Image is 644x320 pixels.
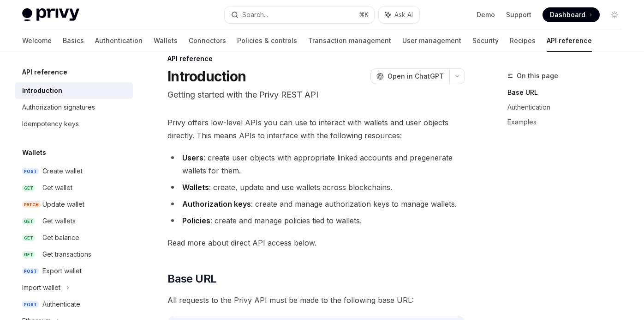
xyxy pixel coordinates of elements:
[308,30,391,52] a: Transaction management
[22,30,52,52] a: Welcome
[167,271,216,286] span: Base URL
[15,196,133,213] a: PATCHUpdate wallet
[547,30,592,52] a: API reference
[22,282,60,293] div: Import wallet
[22,251,35,258] span: GET
[42,299,80,310] div: Authenticate
[22,85,62,96] div: Introduction
[63,30,84,52] a: Basics
[182,183,209,192] strong: Wallets
[182,216,210,225] strong: Policies
[167,181,465,194] li: : create, update and use wallets across blockchains.
[22,168,39,175] span: POST
[22,301,39,308] span: POST
[15,263,133,279] a: POSTExport wallet
[507,115,629,129] a: Examples
[379,6,419,23] button: Ask AI
[167,197,465,210] li: : create and manage authorization keys to manage wallets.
[472,30,499,52] a: Security
[22,185,35,191] span: GET
[22,201,41,208] span: PATCH
[167,54,465,63] div: API reference
[15,246,133,263] a: GETGet transactions
[15,296,133,313] a: POSTAuthenticate
[510,30,536,52] a: Recipes
[370,68,449,84] button: Open in ChatGPT
[22,218,35,225] span: GET
[15,213,133,229] a: GETGet wallets
[42,249,91,260] div: Get transactions
[15,179,133,196] a: GETGet wallet
[394,10,413,19] span: Ask AI
[225,6,375,23] button: Search...⌘K
[543,7,600,22] a: Dashboard
[402,30,461,52] a: User management
[167,214,465,227] li: : create and manage policies tied to wallets.
[607,7,622,22] button: Toggle dark mode
[167,68,246,85] h1: Introduction
[22,118,79,129] div: Idempotency keys
[42,215,76,227] div: Get wallets
[154,30,178,52] a: Wallets
[167,88,465,101] p: Getting started with the Privy REST API
[42,166,83,177] div: Create wallet
[15,229,133,246] a: GETGet balance
[182,199,251,209] strong: Authorization keys
[22,268,39,275] span: POST
[506,10,531,19] a: Support
[22,234,35,241] span: GET
[507,100,629,115] a: Authentication
[15,116,133,132] a: Idempotency keys
[237,30,297,52] a: Policies & controls
[42,265,82,277] div: Export wallet
[477,10,495,19] a: Demo
[22,8,79,21] img: light logo
[517,70,558,81] span: On this page
[15,99,133,116] a: Authorization signatures
[15,163,133,179] a: POSTCreate wallet
[550,10,585,19] span: Dashboard
[359,11,369,18] span: ⌘ K
[388,72,444,81] span: Open in ChatGPT
[22,147,46,158] h5: Wallets
[167,294,465,307] span: All requests to the Privy API must be made to the following base URL:
[15,82,133,99] a: Introduction
[95,30,143,52] a: Authentication
[167,116,465,142] span: Privy offers low-level APIs you can use to interact with wallets and user objects directly. This ...
[42,182,72,193] div: Get wallet
[42,232,79,243] div: Get balance
[507,85,629,100] a: Base URL
[22,67,67,78] h5: API reference
[42,199,84,210] div: Update wallet
[167,151,465,177] li: : create user objects with appropriate linked accounts and pregenerate wallets for them.
[242,9,268,20] div: Search...
[182,153,203,162] strong: Users
[167,236,465,249] span: Read more about direct API access below.
[189,30,226,52] a: Connectors
[22,102,95,113] div: Authorization signatures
